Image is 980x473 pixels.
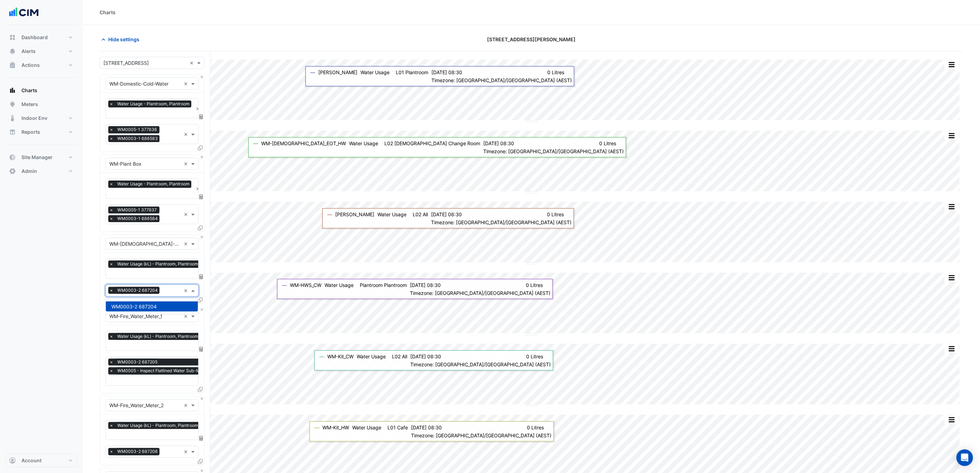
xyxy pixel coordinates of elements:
[184,160,190,167] span: Clear
[198,435,204,441] span: Choose Function
[116,422,200,429] span: Water Usage (kL) - Plantroom, Plantroom
[200,396,204,401] button: Close
[9,87,16,94] app-icon: Charts
[108,36,139,43] span: Hide settings
[21,154,53,161] span: Site Manager
[100,9,116,16] div: Charts
[108,207,115,213] span: ×
[21,168,37,175] span: Admin
[956,449,973,466] div: Open Intercom Messenger
[945,344,959,353] button: More Options
[198,225,203,231] span: Clone Favourites and Tasks from this Equipment to other Equipment
[6,58,77,72] button: Actions
[184,131,190,138] span: Clear
[196,105,200,112] span: Clear
[9,34,16,41] app-icon: Dashboard
[198,458,203,464] span: Clone Favourites and Tasks from this Equipment to other Equipment
[6,454,77,467] button: Account
[108,126,115,133] span: ×
[200,75,204,79] button: Close
[9,154,16,161] app-icon: Site Manager
[198,114,204,120] span: Choose Function
[6,30,77,44] button: Dashboard
[200,235,204,239] button: Close
[108,359,115,366] span: ×
[108,448,115,455] span: ×
[945,202,959,211] button: More Options
[116,367,226,374] span: WM0005 - Inspect Flatlined Water Sub-Meter 377832
[6,164,77,178] button: Admin
[108,422,115,429] span: ×
[487,36,576,43] span: [STREET_ADDRESS][PERSON_NAME]
[116,207,158,213] span: WM0005-1 377837
[100,33,144,45] button: Hide settings
[184,211,190,218] span: Clear
[196,185,200,192] span: Clear
[116,135,159,142] span: WM0003-1 686583
[6,125,77,139] button: Reports
[21,62,40,69] span: Actions
[21,48,36,55] span: Alerts
[106,299,198,314] div: Options List
[108,181,115,187] span: ×
[116,215,159,222] span: WM0003-1 686584
[21,457,42,464] span: Account
[200,468,204,473] button: Close
[108,135,115,142] span: ×
[108,100,115,107] span: ×
[116,126,159,133] span: WM0005-1 377836
[21,129,40,135] span: Reports
[6,84,77,97] button: Charts
[9,48,16,55] app-icon: Alerts
[8,6,39,19] img: Company Logo
[21,101,38,108] span: Meters
[198,274,204,280] span: Choose Function
[9,101,16,108] app-icon: Meters
[116,359,159,366] span: WM0003-2 687205
[198,386,203,392] span: Clone Favourites and Tasks from this Equipment to other Equipment
[198,346,204,352] span: Choose Function
[945,273,959,282] button: More Options
[184,240,190,247] span: Clear
[198,194,204,200] span: Choose Function
[184,313,190,320] span: Clear
[21,87,37,94] span: Charts
[190,59,195,67] span: Clear
[116,181,191,187] span: Water Usage - Plantroom, Plantroom
[116,287,159,294] span: WM0003-2 687204
[9,115,16,122] app-icon: Indoor Env
[9,62,16,69] app-icon: Actions
[184,448,190,455] span: Clear
[108,367,115,374] span: ×
[6,111,77,125] button: Indoor Env
[116,261,200,268] span: Water Usage (kL) - Plantroom, Plantroom
[116,100,191,107] span: Water Usage - Plantroom, Plantroom
[111,304,157,309] span: WM0003-2 687204
[945,415,959,424] button: More Options
[6,97,77,111] button: Meters
[108,261,115,268] span: ×
[945,131,959,140] button: More Options
[200,307,204,312] button: Close
[108,287,115,294] span: ×
[21,115,47,122] span: Indoor Env
[198,145,203,151] span: Clone Favourites and Tasks from this Equipment to other Equipment
[116,333,200,340] span: Water Usage (kL) - Plantroom, Plantroom
[6,150,77,164] button: Site Manager
[200,155,204,159] button: Close
[945,60,959,69] button: More Options
[9,168,16,175] app-icon: Admin
[6,44,77,58] button: Alerts
[184,80,190,87] span: Clear
[21,34,48,41] span: Dashboard
[184,287,190,294] span: Clear
[9,129,16,135] app-icon: Reports
[108,333,115,340] span: ×
[184,402,190,409] span: Clear
[198,297,203,303] span: Clone Favourites and Tasks from this Equipment to other Equipment
[108,215,115,222] span: ×
[116,448,159,455] span: WM0003-2 687206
